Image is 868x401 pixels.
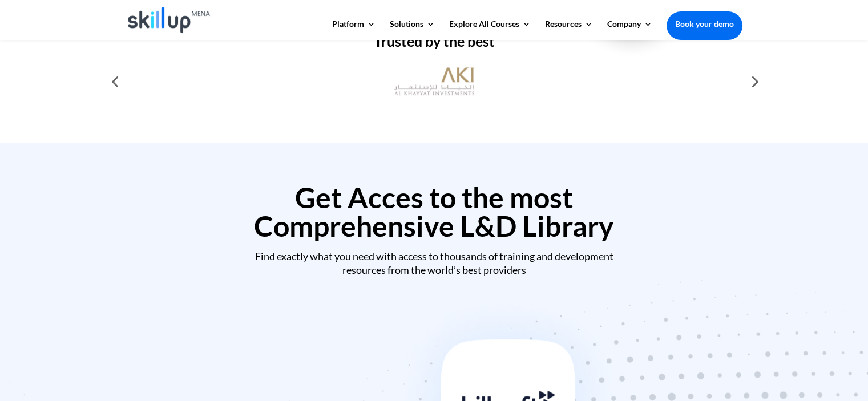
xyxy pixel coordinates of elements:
a: Company [607,20,652,39]
a: Platform [332,20,376,39]
a: Explore All Courses [449,20,531,39]
h2: Get Acces to the most Comprehensive L&D Library [126,183,742,246]
img: al khayyat investments logo [394,62,474,102]
a: Solutions [390,20,435,39]
a: Resources [545,20,593,39]
a: Book your demo [667,11,742,37]
iframe: Chat Widget [678,278,868,401]
img: Skillup Mena [128,7,211,33]
h2: Trusted by the best [126,34,742,54]
div: Find exactly what you need with access to thousands of training and development resources from th... [126,250,742,277]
